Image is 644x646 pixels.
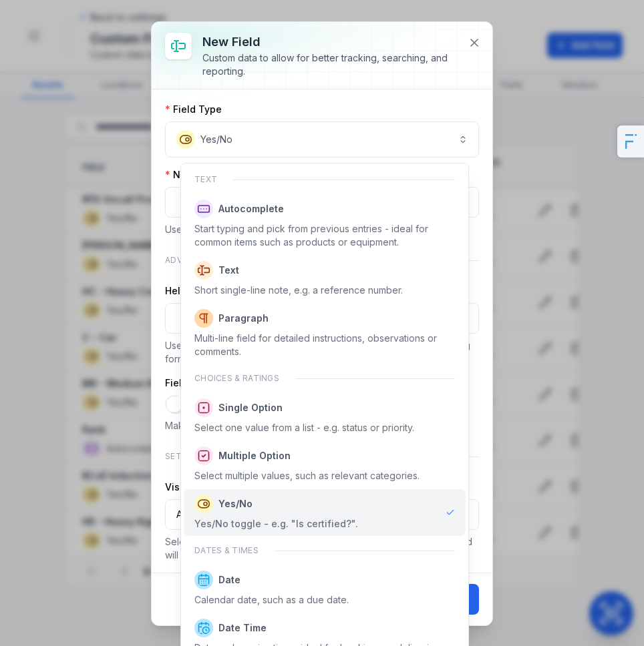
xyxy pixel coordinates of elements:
[194,421,414,434] div: Select one value from a list - e.g. status or priority.
[218,497,253,511] span: Yes/No
[194,517,358,531] div: Yes/No toggle - e.g. "Is certified?".
[184,365,466,392] div: Choices & ratings
[194,284,403,297] div: Short single-line note, e.g. a reference number.
[218,312,269,325] span: Paragraph
[218,264,239,277] span: Text
[218,401,283,414] span: Single Option
[184,166,466,193] div: Text
[165,121,479,157] button: Yes/No
[194,222,455,249] div: Start typing and pick from previous entries - ideal for common items such as products or equipment.
[218,449,291,462] span: Multiple Option
[218,621,267,635] span: Date Time
[218,573,240,587] span: Date
[194,469,420,482] div: Select multiple values, such as relevant categories.
[218,202,284,216] span: Autocomplete
[184,537,466,564] div: Dates & times
[194,332,455,358] div: Multi-line field for detailed instructions, observations or comments.
[194,593,349,607] div: Calendar date, such as a due date.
